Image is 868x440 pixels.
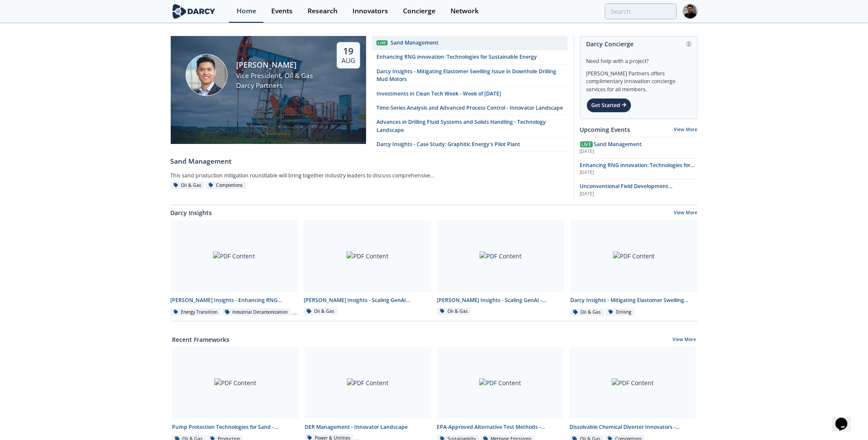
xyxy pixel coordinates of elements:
div: Pump Protection Technologies for Sand - Innovator Shortlist [172,423,299,431]
div: [PERSON_NAME] Partners offers complimentary innovation concierge services for all members. [587,65,691,93]
a: Live Sand Management [372,36,568,50]
a: Darcy Insights [171,208,212,217]
div: Sand Management [391,39,438,47]
a: Darcy Insights - Mitigating Elastomer Swelling Issue in Downhole Drilling Mud Motors [372,65,568,87]
div: Oil & Gas [304,308,338,315]
img: Ron Sasaki [186,54,228,96]
div: [DATE] [580,169,698,176]
div: Darcy Concierge [587,36,691,51]
img: information.svg [687,42,691,46]
div: Events [271,8,293,15]
div: 19 [341,45,355,57]
div: DER Management - Innovator Landscape [305,423,431,431]
div: Dissolvable Chemical Diverter Innovators - Innovator Landscape [569,423,696,431]
span: Live [580,141,593,147]
div: Energy Transition [171,308,221,316]
img: logo-wide.svg [171,4,217,19]
a: PDF Content [PERSON_NAME] Insights - Scaling GenAI - Innovator Spotlights Oil & Gas [434,220,568,317]
div: Aug [341,57,355,65]
div: This sand production mitigation roundtable will bring together industry leaders to discuss compre... [171,170,458,182]
a: View More [674,126,698,132]
a: PDF Content [PERSON_NAME] Insights - Enhancing RNG innovation Energy Transition Industrial Decarb... [168,220,301,317]
div: Concierge [403,8,435,15]
div: EPA-Approved Alternative Test Methods - Innovator Comparison [437,423,564,431]
div: Oil & Gas [171,182,204,189]
div: Get Started [587,98,631,113]
a: Investments in Clean Tech Week - Week of [DATE] [372,87,568,101]
a: PDF Content [PERSON_NAME] Insights - Scaling GenAI Roundtable Oil & Gas [301,220,434,317]
div: Home [237,8,256,15]
div: Need help with a project? [587,51,691,65]
a: PDF Content Darcy Insights - Mitigating Elastomer Swelling Issue in Downhole Drilling Mud Motors ... [567,220,701,317]
span: Enhancing RNG innovation: Technologies for Sustainable Energy [580,162,695,177]
div: Oil & Gas [570,308,604,316]
div: Drilling [606,308,635,316]
div: [PERSON_NAME] Insights - Scaling GenAI Roundtable [304,296,431,304]
div: Darcy Partners [237,81,314,91]
img: Profile [683,4,698,19]
div: [DATE] [580,148,698,155]
a: View More [672,336,696,344]
div: Darcy Insights - Mitigating Elastomer Swelling Issue in Downhole Drilling Mud Motors [570,296,698,304]
input: Advanced Search [605,3,677,19]
a: Advances in Drilling Fluid Systems and Solids Handling - Technology Landscape [372,115,568,138]
div: [PERSON_NAME] Insights - Enhancing RNG innovation [171,296,298,304]
div: Enhancing RNG innovation: Technologies for Sustainable Energy [376,53,537,61]
a: Recent Frameworks [172,335,229,344]
a: Time-Series Analysis and Advanced Process Control - Innovator Landscape [372,101,568,115]
iframe: chat widget [832,406,859,431]
div: Vice President, Oil & Gas [237,71,314,81]
a: Ron Sasaki [PERSON_NAME] Vice President, Oil & Gas Darcy Partners 19 Aug [171,36,366,152]
div: Sand Management [171,156,568,167]
div: Live [376,40,388,46]
a: Sand Management [171,152,568,166]
a: Darcy Insights - Case Study: Graphitic Energy's Pilot Plant [372,138,568,152]
div: Completions [206,182,246,189]
a: Upcoming Events [580,125,631,134]
a: Enhancing RNG innovation: Technologies for Sustainable Energy [DATE] [580,162,698,176]
div: [PERSON_NAME] [237,59,314,70]
div: Innovators [353,8,388,15]
a: Live Sand Management [DATE] [580,141,698,155]
a: View More [674,210,698,217]
a: Enhancing RNG innovation: Technologies for Sustainable Energy [372,50,568,64]
span: Unconventional Field Development Optimization through Geochemical Fingerprinting Technology [580,183,673,206]
div: Research [308,8,338,15]
div: Industrial Decarbonization [222,308,291,316]
div: [PERSON_NAME] Insights - Scaling GenAI - Innovator Spotlights [437,296,565,304]
div: Oil & Gas [437,308,471,315]
div: Network [450,8,479,15]
span: Sand Management [594,141,642,148]
a: Unconventional Field Development Optimization through Geochemical Fingerprinting Technology [DATE] [580,183,698,197]
div: [DATE] [580,191,698,198]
